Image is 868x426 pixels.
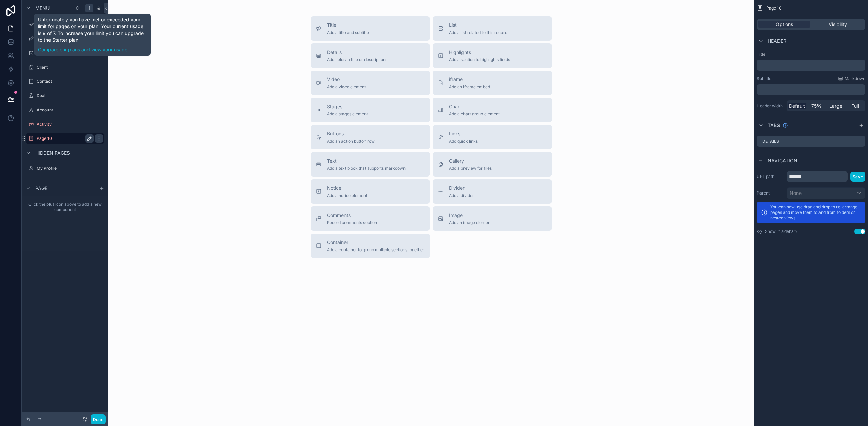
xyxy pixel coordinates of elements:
[38,46,146,53] a: Compare our plans and view your usage
[26,62,104,73] a: Client
[327,247,425,253] span: Add a container to group multiple sections together
[37,122,103,127] label: Activity
[757,52,865,57] label: Title
[433,125,552,149] button: LinksAdd quick links
[26,133,104,144] a: Page 10
[449,130,478,137] span: Links
[433,98,552,122] button: ChartAdd a chart group element
[327,57,386,62] span: Add fields, a title or description
[327,111,368,117] span: Add a stages element
[37,136,91,141] label: Page 10
[311,125,430,149] button: ButtonsAdd an action button row
[37,166,103,171] label: My Profile
[311,206,430,231] button: CommentsRecord comments section
[757,103,784,109] label: Header width
[327,212,377,219] span: Comments
[37,64,103,70] label: Client
[311,179,430,204] button: NoticeAdd a notice element
[311,16,430,41] button: TitleAdd a title and subtitle
[26,48,104,58] a: Task
[768,157,797,164] span: Navigation
[26,105,104,115] a: Account
[757,190,784,196] label: Parent
[449,138,478,144] span: Add quick links
[757,60,865,71] div: scrollable content
[449,103,500,110] span: Chart
[311,234,430,258] button: ContainerAdd a container to group multiple sections together
[449,166,492,171] span: Add a preview for files
[449,76,490,83] span: iframe
[327,138,375,144] span: Add an action button row
[26,119,104,130] a: Activity
[762,138,779,144] label: Details
[311,98,430,122] button: StagesAdd a stages element
[449,158,492,164] span: Gallery
[327,220,377,225] span: Record comments section
[433,71,552,95] button: iframeAdd an iframe embed
[22,196,108,218] div: Click the plus icon above to add a new component
[449,30,507,35] span: Add a list related to this record
[757,174,784,179] label: URL path
[770,204,861,221] p: You can now use drag and drop to re-arrange pages and move them to and from folders or nested views
[35,150,70,156] span: Hidden pages
[327,49,386,56] span: Details
[845,76,865,81] span: Markdown
[449,185,474,191] span: Divider
[851,103,859,109] span: Full
[35,185,47,192] span: Page
[449,220,492,225] span: Add an image element
[327,185,367,191] span: Notice
[776,21,793,28] span: Options
[449,193,474,198] span: Add a divider
[327,130,375,137] span: Buttons
[433,152,552,177] button: GalleryAdd a preview for files
[26,76,104,87] a: Contact
[311,43,430,68] button: DetailsAdd fields, a title or description
[22,196,108,218] div: scrollable content
[838,76,865,81] a: Markdown
[449,212,492,219] span: Image
[38,16,146,53] div: Unfortunately you have met or exceeded your limit for pages on your plan. Your current usage is 9...
[35,5,50,12] span: Menu
[327,103,368,110] span: Stages
[811,103,822,109] span: 75%
[433,179,552,204] button: DividerAdd a divider
[327,166,406,171] span: Add a text block that supports markdown
[829,21,847,28] span: Visibility
[449,49,510,56] span: Highlights
[768,122,780,129] span: Tabs
[433,206,552,231] button: ImageAdd an image element
[449,84,490,90] span: Add an iframe embed
[37,107,103,113] label: Account
[766,5,782,11] span: Page 10
[327,239,425,246] span: Container
[311,152,430,177] button: TextAdd a text block that supports markdown
[790,190,802,197] span: None
[26,33,104,44] a: Project
[449,22,507,29] span: List
[327,30,369,35] span: Add a title and subtitle
[327,22,369,29] span: Title
[789,103,805,109] span: Default
[26,19,104,30] a: App Setup
[787,187,865,199] button: None
[26,90,104,101] a: Deal
[829,103,842,109] span: Large
[433,43,552,68] button: HighlightsAdd a section to highlights fields
[765,229,797,234] label: Show in sidebar?
[327,193,367,198] span: Add a notice element
[327,76,366,83] span: Video
[757,76,771,81] label: Subtitle
[850,172,865,182] button: Save
[91,414,106,424] button: Done
[449,57,510,62] span: Add a section to highlights fields
[327,158,406,164] span: Text
[327,84,366,90] span: Add a video element
[37,79,103,84] label: Contact
[768,38,786,44] span: Header
[311,71,430,95] button: VideoAdd a video element
[757,84,865,95] div: scrollable content
[433,16,552,41] button: ListAdd a list related to this record
[449,111,500,117] span: Add a chart group element
[26,163,104,174] a: My Profile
